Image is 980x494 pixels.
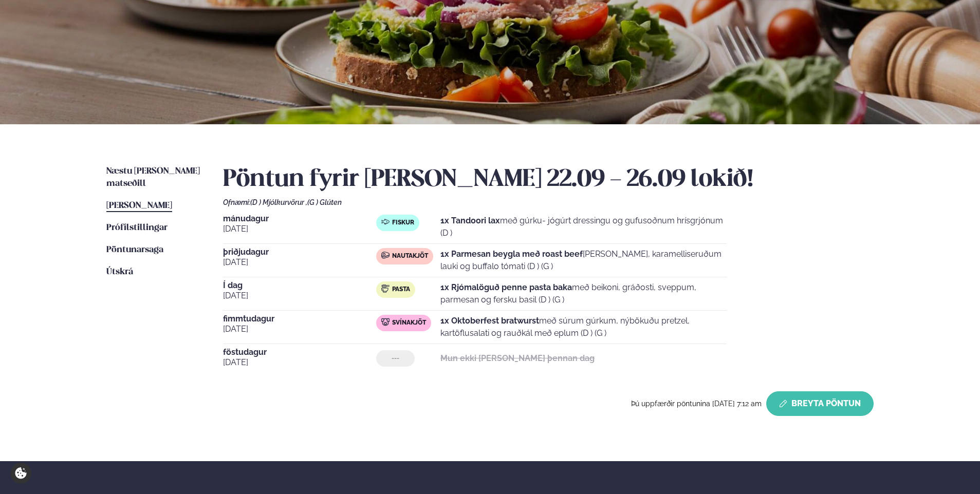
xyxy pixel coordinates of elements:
span: fimmtudagur [223,315,376,323]
strong: 1x Parmesan beygla með roast beef [440,249,583,259]
span: Prófílstillingar [106,223,168,232]
span: Pasta [392,286,410,294]
p: með gúrku- jógúrt dressingu og gufusoðnum hrísgrjónum (D ) [440,215,727,239]
span: [DATE] [223,256,376,269]
a: Útskrá [106,266,133,278]
span: Þú uppfærðir pöntunina [DATE] 7:12 am [631,400,762,408]
span: Fiskur [392,219,414,227]
span: Svínakjöt [392,319,426,327]
span: [DATE] [223,290,376,302]
span: --- [392,354,399,363]
span: [DATE] [223,223,376,235]
p: með beikoni, gráðosti, sveppum, parmesan og fersku basil (D ) (G ) [440,281,727,306]
div: Ofnæmi: [223,198,874,206]
span: (G ) Glúten [307,198,342,206]
span: Í dag [223,281,376,290]
span: mánudagur [223,215,376,223]
a: Pöntunarsaga [106,244,163,256]
a: [PERSON_NAME] [106,200,172,212]
img: beef.svg [381,251,390,259]
span: Nautakjöt [392,252,428,260]
span: Útskrá [106,268,133,276]
span: [PERSON_NAME] [106,201,172,210]
p: [PERSON_NAME], karamelliseruðum lauki og buffalo tómati (D ) (G ) [440,248,727,273]
strong: Mun ekki [PERSON_NAME] þennan dag [440,353,595,363]
strong: 1x Oktoberfest bratwurst [440,316,539,326]
img: pork.svg [381,318,390,326]
button: Breyta Pöntun [766,391,874,416]
a: Prófílstillingar [106,222,168,234]
p: með súrum gúrkum, nýbökuðu pretzel, kartöflusalati og rauðkál með eplum (D ) (G ) [440,315,727,339]
strong: 1x Rjómalöguð penne pasta baka [440,282,572,292]
span: föstudagur [223,348,376,356]
a: Cookie settings [10,463,31,484]
img: fish.svg [381,218,390,226]
span: þriðjudagur [223,248,376,256]
span: [DATE] [223,356,376,369]
span: Næstu [PERSON_NAME] matseðill [106,167,200,188]
span: Pöntunarsaga [106,245,163,254]
strong: 1x Tandoori lax [440,216,500,225]
h2: Pöntun fyrir [PERSON_NAME] 22.09 - 26.09 lokið! [223,165,874,194]
span: (D ) Mjólkurvörur , [250,198,307,206]
img: pasta.svg [381,284,390,293]
span: [DATE] [223,323,376,335]
a: Næstu [PERSON_NAME] matseðill [106,165,202,190]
